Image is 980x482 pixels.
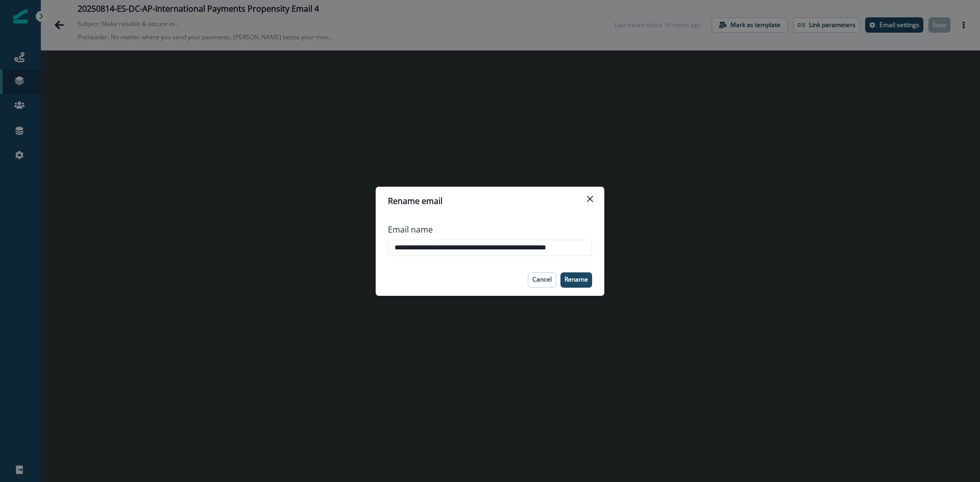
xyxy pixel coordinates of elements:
p: Cancel [532,276,552,283]
p: Email name [388,223,433,236]
button: Close [582,191,598,207]
button: Cancel [528,272,556,288]
button: Rename [560,272,592,288]
p: Rename [565,276,588,283]
p: Rename email [388,195,443,207]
